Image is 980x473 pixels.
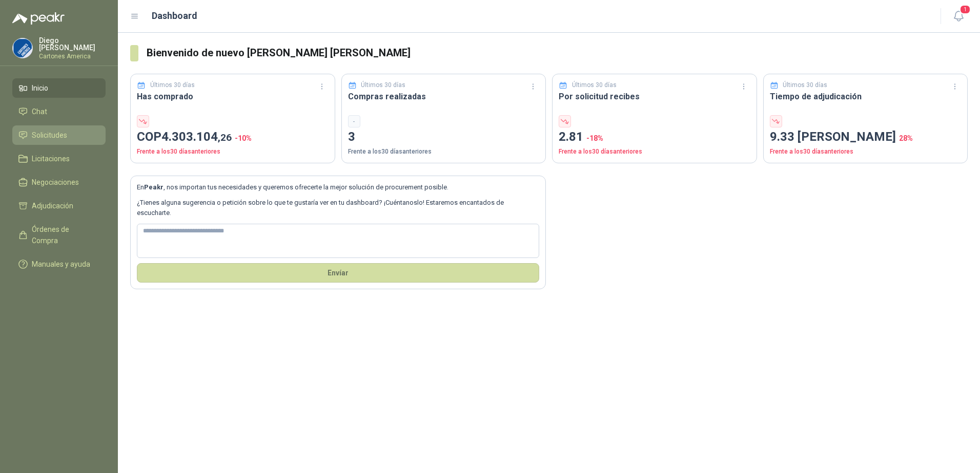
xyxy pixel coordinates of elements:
span: 28 % [899,134,913,142]
span: Adjudicación [32,200,73,211]
h3: Has comprado [137,90,329,103]
a: Manuales y ayuda [12,254,106,274]
span: Solicitudes [32,130,67,141]
p: En , nos importan tus necesidades y queremos ofrecerte la mejor solución de procurement posible. [137,182,539,192]
span: Chat [32,106,47,117]
p: Frente a los 30 días anteriores [348,147,540,157]
p: Últimos 30 días [150,80,195,90]
a: Chat [12,102,106,121]
button: 1 [949,7,968,26]
h3: Por solicitud recibes [559,90,750,103]
p: Frente a los 30 días anteriores [559,147,750,157]
a: Licitaciones [12,149,106,168]
h1: Dashboard [152,9,197,23]
h3: Tiempo de adjudicación [770,90,962,103]
span: Licitaciones [32,153,70,164]
span: Órdenes de Compra [32,224,96,246]
p: ¿Tienes alguna sugerencia o petición sobre lo que te gustaría ver en tu dashboard? ¡Cuéntanoslo! ... [137,198,539,219]
p: Últimos 30 días [783,80,827,90]
p: Diego [PERSON_NAME] [39,37,106,51]
p: Frente a los 30 días anteriores [770,147,962,157]
h3: Bienvenido de nuevo [PERSON_NAME] [PERSON_NAME] [147,45,968,61]
a: Inicio [12,78,106,98]
span: 4.303.104 [161,130,232,144]
span: 1 [959,5,971,14]
span: Inicio [32,82,48,94]
p: Últimos 30 días [361,80,405,90]
a: Adjudicación [12,196,106,216]
span: -18 % [586,134,603,142]
img: Company Logo [13,38,32,58]
p: 2.81 [559,127,750,147]
span: Manuales y ayuda [32,259,90,270]
a: Solicitudes [12,125,106,145]
p: Frente a los 30 días anteriores [137,147,329,157]
div: - [348,115,360,127]
h3: Compras realizadas [348,90,540,103]
button: Envíar [137,263,539,283]
p: COP [137,127,329,147]
img: Logo peakr [12,12,65,25]
a: Órdenes de Compra [12,220,106,250]
span: ,26 [218,132,232,143]
p: 3 [348,127,540,147]
a: Negociaciones [12,173,106,192]
p: 9.33 [PERSON_NAME] [770,127,962,147]
b: Peakr [144,183,164,191]
p: Cartones America [39,53,106,59]
p: Últimos 30 días [572,80,617,90]
span: Negociaciones [32,177,79,188]
span: -10 % [235,134,252,142]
